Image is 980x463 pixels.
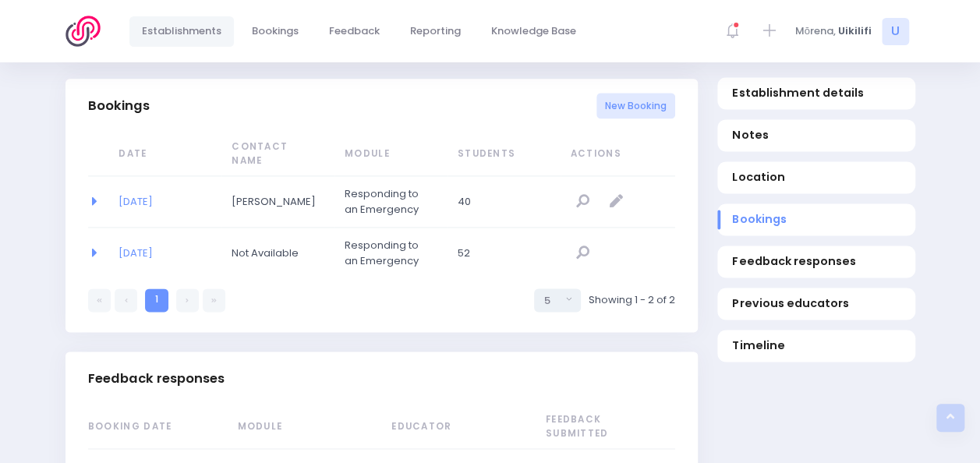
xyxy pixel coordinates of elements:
[232,194,317,210] span: [PERSON_NAME]
[252,23,299,39] span: Bookings
[398,16,474,47] a: Reporting
[345,186,430,217] span: Responding to an Emergency
[534,288,581,311] button: Select page size
[145,288,168,311] a: 1
[732,254,900,270] span: Feedback responses
[142,23,221,39] span: Establishments
[571,147,668,161] span: Actions
[717,288,915,320] a: Previous educators
[88,288,111,311] a: First
[732,128,900,144] span: Notes
[838,23,872,39] span: Uikilifi
[88,371,225,387] h3: Feedback responses
[88,420,174,434] span: Booking Date
[448,176,561,228] td: 40
[129,16,235,47] a: Establishments
[345,238,430,268] span: Responding to an Emergency
[239,16,312,47] a: Bookings
[546,413,632,440] span: Feedback Submitted
[119,246,153,260] a: [DATE]
[334,176,448,228] td: Responding to an Emergency
[732,212,900,228] span: Bookings
[458,246,543,261] span: 52
[717,162,915,194] a: Location
[544,293,561,309] div: 5
[732,338,900,354] span: Timeline
[203,288,225,311] a: Last
[232,140,317,168] span: Contact Name
[329,23,380,39] span: Feedback
[717,120,915,152] a: Notes
[882,18,909,45] span: U
[410,23,461,39] span: Reporting
[391,420,477,434] span: Educator
[571,189,596,215] a: View
[795,23,836,39] span: Mōrena,
[732,86,900,102] span: Establishment details
[717,330,915,362] a: Timeline
[334,228,448,278] td: Responding to an Emergency
[448,228,561,278] td: 52
[119,147,204,161] span: Date
[237,420,323,434] span: Module
[458,194,543,210] span: 40
[589,292,675,308] span: Showing 1 - 2 of 2
[571,241,596,267] a: View
[221,228,334,278] td: Not
[561,176,675,228] td: null
[65,16,110,47] img: Logo
[232,246,317,261] span: Not Available
[717,204,915,236] a: Bookings
[345,147,430,161] span: Module
[717,78,915,110] a: Establishment details
[717,246,915,278] a: Feedback responses
[561,228,675,278] td: null
[732,295,900,312] span: Previous educators
[108,228,221,278] td: 2016-05-18 01:00:00
[603,189,629,215] a: Edit
[732,170,900,186] span: Location
[317,16,393,47] a: Feedback
[176,288,199,311] a: Next
[479,16,589,47] a: Knowledge Base
[108,176,221,228] td: 2025-08-27 13:30:00
[221,176,334,228] td: Caroline
[491,23,576,39] span: Knowledge Base
[119,194,153,209] a: [DATE]
[115,288,137,311] a: Previous
[458,147,543,161] span: Students
[88,98,150,114] h3: Bookings
[596,93,675,118] a: New Booking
